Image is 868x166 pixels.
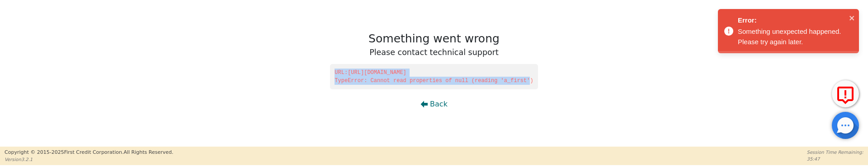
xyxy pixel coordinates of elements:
span: All Rights Reserved. [123,149,173,155]
span: TypeError: Cannot read properties of null (reading 'a_first') [335,77,533,85]
h3: Please contact technical support [368,48,500,57]
p: Copyright © 2015- 2025 First Credit Corporation. [5,149,173,157]
span: Something unexpected happened. Please try again later. [738,28,841,46]
span: URL: [URL][DOMAIN_NAME] [335,69,533,77]
button: Back [413,94,455,115]
p: Session Time Remaining: [807,149,863,156]
p: Version 3.2.1 [5,156,173,163]
p: 35:47 [807,156,863,162]
button: Report Error to FCC [832,80,859,107]
span: Error: [738,15,846,26]
h1: Something went wrong [368,32,500,46]
button: close [849,13,855,23]
span: Back [430,99,448,110]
